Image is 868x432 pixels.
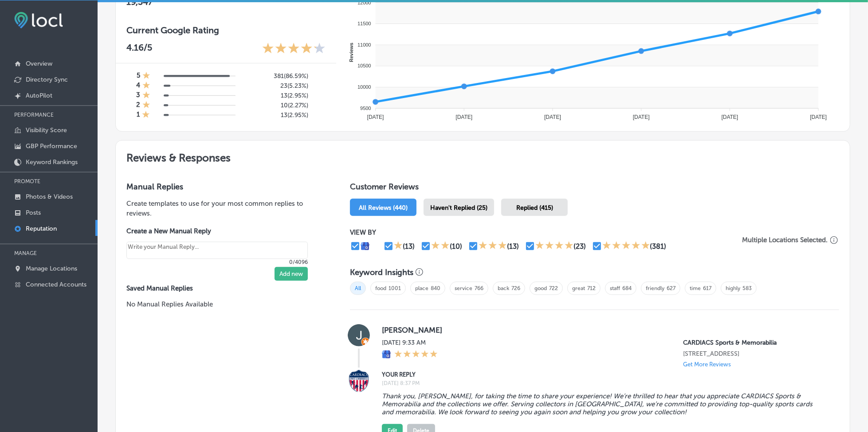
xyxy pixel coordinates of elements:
[26,92,52,99] p: AutoPilot
[350,182,839,195] h1: Customer Reviews
[382,392,825,416] blockquote: Thank you, [PERSON_NAME], for taking the time to share your experience! We’re thrilled to hear th...
[602,241,650,251] div: 5 Stars
[403,242,415,251] div: (13)
[507,242,519,251] div: (13)
[26,60,52,67] p: Overview
[479,241,507,251] div: 3 Stars
[348,370,370,392] img: Image
[498,285,509,291] a: back
[251,111,308,119] h5: 13 ( 2.95% )
[683,350,825,357] p: 133 West Ave
[367,114,384,120] tspan: [DATE]
[126,25,326,35] h3: Current Google Rating
[431,285,440,291] a: 840
[549,285,558,291] a: 722
[357,42,371,47] tspan: 11000
[667,285,676,291] a: 627
[516,204,553,212] span: Replied (415)
[475,285,483,291] a: 766
[262,42,326,56] div: 4.16 Stars
[455,285,472,291] a: service
[26,265,77,272] p: Manage Locations
[650,242,667,251] div: (381)
[26,126,67,134] p: Visibility Score
[142,71,150,81] div: 1 Star
[348,43,353,62] text: Reviews
[26,158,78,166] p: Keyword Rankings
[350,267,413,277] h3: Keyword Insights
[26,76,68,83] p: Directory Sync
[382,380,825,386] label: [DATE] 8:37 PM
[511,285,520,291] a: 726
[350,282,366,295] span: All
[126,182,322,192] h3: Manual Replies
[683,361,731,368] p: Get More Reviews
[26,142,77,150] p: GBP Performance
[573,242,586,251] div: (23)
[142,91,150,101] div: 1 Star
[350,228,741,236] p: VIEW BY
[415,285,428,291] a: place
[136,91,140,101] h4: 3
[360,106,371,111] tspan: 9500
[703,285,711,291] a: 617
[535,241,573,251] div: 4 Stars
[126,242,308,259] textarea: Create your Quick Reply
[382,371,825,378] label: YOUR REPLY
[136,81,140,91] h4: 4
[359,204,408,212] span: All Reviews (440)
[394,241,403,251] div: 1 Star
[544,114,561,120] tspan: [DATE]
[726,285,740,291] a: highly
[382,339,438,346] label: [DATE] 9:33 AM
[389,285,401,291] a: 1001
[382,326,825,334] label: [PERSON_NAME]
[126,42,152,56] p: 4.16 /5
[251,82,308,90] h5: 23 ( 5.23% )
[646,285,664,291] a: friendly
[721,114,738,120] tspan: [DATE]
[810,114,827,120] tspan: [DATE]
[116,141,850,171] h2: Reviews & Responses
[456,114,472,120] tspan: [DATE]
[126,259,308,265] p: 0/4096
[683,339,825,346] p: CARDIACS Sports & Memorabilia
[357,84,371,90] tspan: 10000
[742,236,828,244] p: Multiple Locations Selected.
[251,92,308,99] h5: 13 ( 2.95% )
[632,114,649,120] tspan: [DATE]
[137,110,140,120] h4: 1
[251,72,308,80] h5: 381 ( 86.59% )
[14,12,63,28] img: fda3e92497d09a02dc62c9cd864e3231.png
[394,350,438,360] div: 5 Stars
[26,209,41,216] p: Posts
[26,281,86,288] p: Connected Accounts
[450,242,462,251] div: (10)
[357,21,371,26] tspan: 11500
[26,193,73,200] p: Photos & Videos
[126,199,322,218] p: Create templates to use for your most common replies to reviews.
[26,225,57,232] p: Reputation
[357,63,371,69] tspan: 10500
[126,227,308,235] label: Create a New Manual Reply
[431,241,450,251] div: 2 Stars
[375,285,386,291] a: food
[572,285,585,291] a: great
[126,284,322,292] label: Saved Manual Replies
[142,101,150,110] div: 1 Star
[534,285,547,291] a: good
[275,267,308,281] button: Add new
[136,101,140,110] h4: 2
[251,102,308,109] h5: 10 ( 2.27% )
[610,285,620,291] a: staff
[430,204,487,212] span: Haven't Replied (25)
[142,81,150,91] div: 1 Star
[742,285,752,291] a: 583
[137,71,140,81] h4: 5
[587,285,596,291] a: 712
[622,285,632,291] a: 684
[126,299,322,309] p: No Manual Replies Available
[142,110,150,120] div: 1 Star
[690,285,701,291] a: time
